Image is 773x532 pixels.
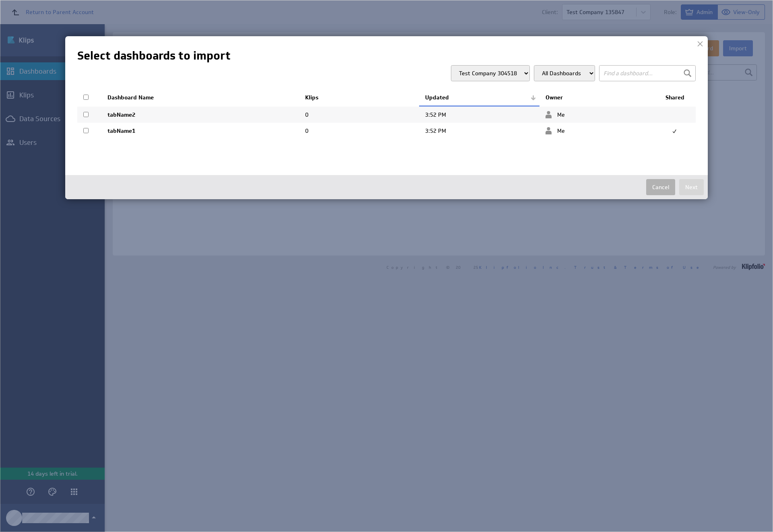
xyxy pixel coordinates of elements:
span: Me [546,111,565,118]
th: Shared [659,89,696,106]
td: 0 [299,123,419,139]
td: 0 [299,106,419,123]
td: tabName2 [101,106,299,123]
th: Updated [419,89,539,106]
span: Me [546,127,565,134]
th: Klips [299,89,419,106]
h1: Select dashboards to import [77,48,696,63]
th: Dashboard Name [101,89,299,106]
button: Cancel [646,179,675,195]
span: Sept 24, 2025 3:52 PM [425,111,446,118]
td: tabName1 [101,123,299,139]
span: Sept 24, 2025 3:52 PM [425,127,446,134]
input: Find a dashboard... [599,65,696,81]
th: Owner [539,89,659,106]
button: Next [679,179,704,195]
